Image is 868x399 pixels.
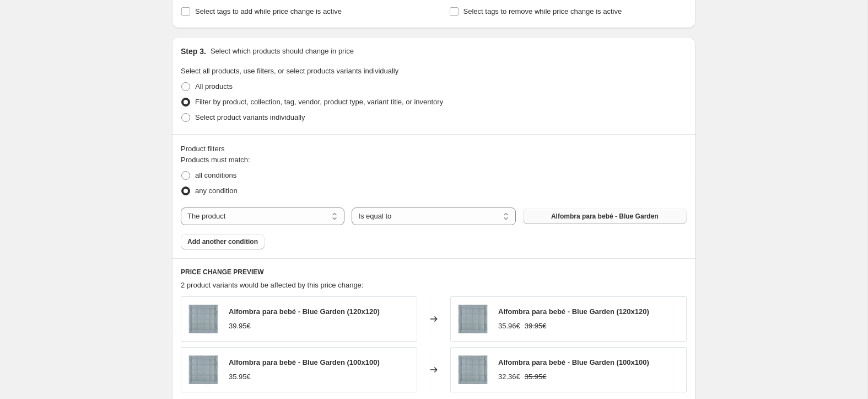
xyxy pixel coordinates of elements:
[181,67,398,75] span: Select all products, use filters, or select products variants individually
[195,187,238,195] span: any condition
[229,321,251,332] div: 39.95€
[523,209,687,224] button: Alfombra para bebé - Blue Garden
[498,358,649,366] span: Alfombra para bebé - Blue Garden (100x100)
[181,156,250,164] span: Products must match:
[525,371,547,382] strike: 35.95€
[195,171,236,179] span: all conditions
[229,307,380,316] span: Alfombra para bebé - Blue Garden (120x120)
[181,143,687,155] div: Product filters
[195,98,443,106] span: Filter by product, collection, tag, vendor, product type, variant title, or inventory
[187,237,258,246] span: Add another condition
[498,307,649,316] span: Alfombra para bebé - Blue Garden (120x120)
[498,321,520,332] div: 35.96€
[187,302,220,336] img: BlueGarden2_80x.png
[181,234,265,249] button: Add another condition
[181,281,363,289] span: 2 product variants would be affected by this price change:
[551,212,659,221] span: Alfombra para bebé - Blue Garden
[211,46,354,57] p: Select which products should change in price
[463,7,622,15] span: Select tags to remove while price change is active
[229,358,380,366] span: Alfombra para bebé - Blue Garden (100x100)
[195,113,305,121] span: Select product variants individually
[181,46,206,57] h2: Step 3.
[456,302,489,336] img: BlueGarden2_80x.png
[498,371,520,382] div: 32.36€
[195,7,342,15] span: Select tags to add while price change is active
[181,268,687,276] h6: PRICE CHANGE PREVIEW
[229,371,251,382] div: 35.95€
[187,353,220,386] img: BlueGarden2_80x.png
[195,82,233,91] span: All products
[456,353,489,386] img: BlueGarden2_80x.png
[525,321,547,332] strike: 39.95€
